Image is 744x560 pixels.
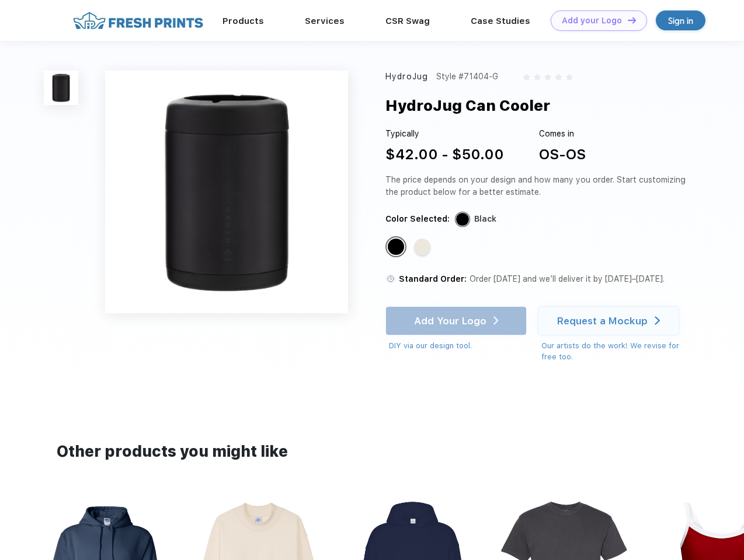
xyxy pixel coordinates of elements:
a: Sign in [656,10,705,30]
div: Other products you might like [57,440,687,463]
div: $42.00 - $50.00 [385,144,504,165]
div: DIY via our design tool. [389,340,527,352]
img: gray_star.svg [544,73,551,80]
div: OS-OS [539,144,586,165]
img: gray_star.svg [523,73,530,80]
div: Our artists do the work! We revise for free too. [541,340,690,363]
div: HydroJug Can Cooler [385,94,550,117]
img: standard order [385,274,396,284]
div: Cream [414,239,430,255]
span: Standard Order: [399,274,467,283]
img: gray_star.svg [555,73,562,80]
img: gray_star.svg [566,73,573,80]
div: Style #71404-G [436,71,498,83]
img: DT [628,17,636,23]
img: fo%20logo%202.webp [69,10,207,31]
img: func=resize&h=100 [44,71,78,105]
div: Comes in [539,128,586,140]
img: func=resize&h=640 [105,71,348,313]
div: The price depends on your design and how many you order. Start customizing the product below for ... [385,174,690,198]
div: Typically [385,128,504,140]
div: Black [388,239,404,255]
div: HydroJug [385,71,428,83]
div: Add your Logo [562,16,622,26]
div: Sign in [668,14,693,27]
div: Request a Mockup [557,315,648,327]
a: Products [222,16,264,26]
img: white arrow [655,316,660,325]
span: Order [DATE] and we’ll deliver it by [DATE]–[DATE]. [470,274,665,283]
div: Black [474,213,496,225]
div: Color Selected: [385,213,450,225]
img: gray_star.svg [534,73,541,80]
